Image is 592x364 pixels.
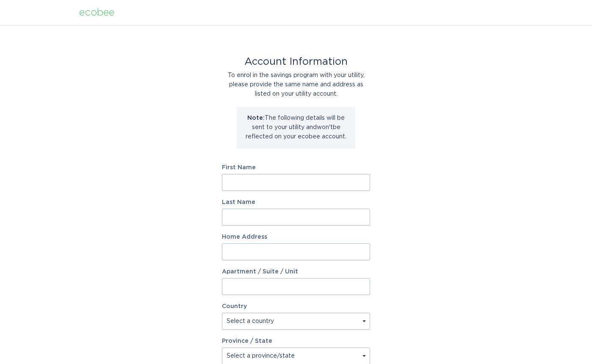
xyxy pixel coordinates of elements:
[222,338,272,344] label: Province / State
[222,269,370,275] label: Apartment / Suite / Unit
[222,303,247,309] label: Country
[222,165,370,171] label: First Name
[247,115,265,121] strong: Note:
[222,234,370,240] label: Home Address
[222,199,370,205] label: Last Name
[222,71,370,99] div: To enrol in the savings program with your utility, please provide the same name and address as li...
[222,57,370,66] div: Account Information
[243,113,349,141] p: The following details will be sent to your utility and won't be reflected on your ecobee account.
[79,8,114,17] div: ecobee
